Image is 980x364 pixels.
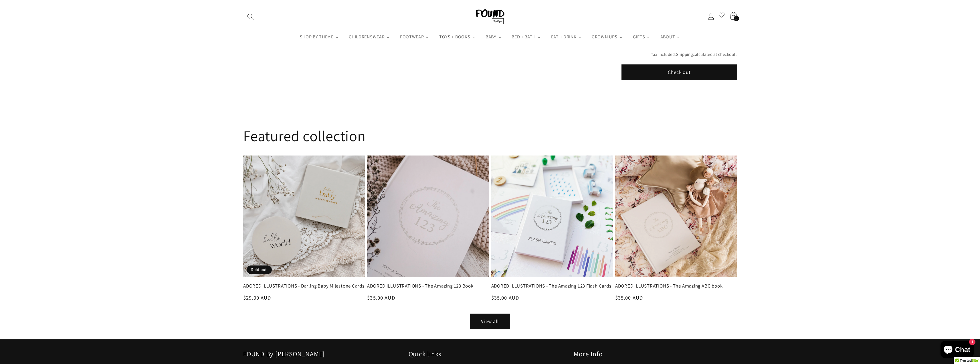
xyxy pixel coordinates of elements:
span: EAT + DRINK [550,34,577,40]
a: SHOP BY THEME [295,30,344,44]
a: EAT + DRINK [546,30,587,44]
h2: More Info [574,350,737,358]
a: BABY [480,30,506,44]
a: CHILDRENSWEAR [344,30,395,44]
span: CHILDRENSWEAR [348,34,385,40]
iframe: PayPal-paypal [622,92,737,105]
span: BED + BATH [510,34,536,40]
a: ADORED ILLUSTRATIONS - Darling Baby Milestone Cards [243,283,365,289]
a: ADORED ILLUSTRATIONS - The Amazing ABC book [615,283,737,289]
a: TOYS + BOOKS [434,30,480,44]
a: BED + BATH [506,30,546,44]
h2: FOUND By [PERSON_NAME] [243,350,406,358]
span: 1 [735,15,737,21]
a: Open Wishlist [718,9,725,24]
a: ADORED ILLUSTRATIONS - The Amazing 123 Book [367,283,489,289]
h2: Featured collection [243,127,366,145]
img: FOUND By Flynn logo [476,9,504,24]
a: View all products in the Products collection [470,314,510,329]
a: ADORED ILLUSTRATIONS - The Amazing 123 Flash Cards [491,283,613,289]
small: Tax included. calculated at checkout. [622,51,737,57]
a: Shipping [676,52,693,57]
a: GIFTS [628,30,655,44]
span: GROWN UPS [591,34,618,40]
span: ABOUT [659,34,676,40]
span: TOYS + BOOKS [438,34,471,40]
p: $55.00 AUD [707,38,737,44]
span: Open Wishlist [718,11,725,20]
inbox-online-store-chat: Shopify online store chat [939,341,975,359]
button: Check out [622,65,737,80]
h2: Quick links [409,350,572,358]
summary: Search [243,9,258,24]
h3: Subtotal [678,38,701,44]
a: GROWN UPS [587,30,628,44]
a: ABOUT [655,30,685,44]
span: GIFTS [632,34,646,40]
span: FOOTWEAR [399,34,425,40]
span: SHOP BY THEME [299,34,334,40]
span: BABY [484,34,497,40]
a: FOOTWEAR [395,30,434,44]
